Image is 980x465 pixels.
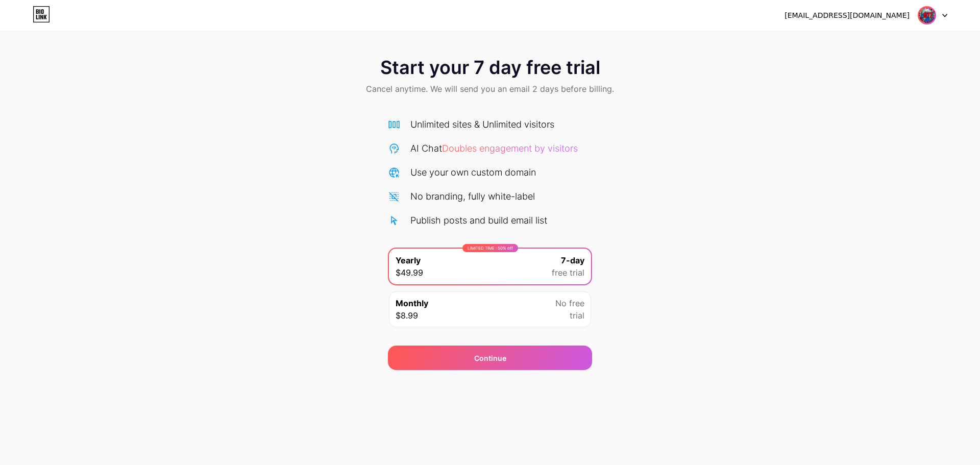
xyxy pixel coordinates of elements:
span: 7-day [561,254,584,266]
span: trial [570,309,584,322]
span: No free [555,297,584,309]
span: Cancel anytime. We will send you an email 2 days before billing. [366,83,614,95]
span: Continue [474,353,506,363]
div: Unlimited sites & Unlimited visitors [410,117,554,131]
img: jmmultiservices [917,6,937,25]
span: Start your 7 day free trial [380,57,600,78]
div: AI Chat [410,141,578,155]
span: $8.99 [396,309,418,322]
span: Doubles engagement by visitors [442,143,578,154]
span: Yearly [396,254,421,266]
div: Use your own custom domain [410,165,536,179]
div: No branding, fully white-label [410,189,535,203]
div: LIMITED TIME : 50% off [462,244,518,252]
span: free trial [552,266,584,279]
span: $49.99 [396,266,423,279]
span: Monthly [396,297,428,309]
div: [EMAIL_ADDRESS][DOMAIN_NAME] [785,10,910,21]
div: Publish posts and build email list [410,213,547,227]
